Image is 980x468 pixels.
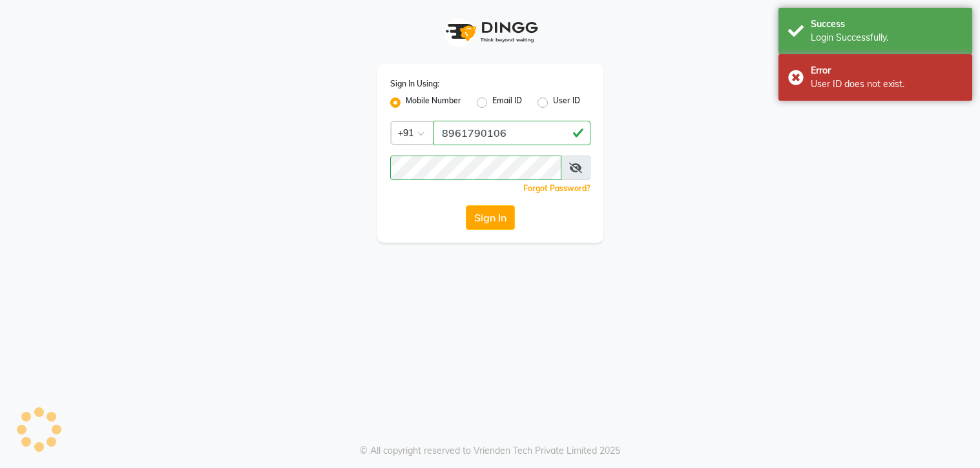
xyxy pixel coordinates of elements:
[390,156,561,180] input: Username
[553,95,580,110] label: User ID
[406,95,461,110] label: Mobile Number
[811,77,963,91] div: User ID does not exist.
[523,183,590,193] a: Forgot Password?
[439,13,542,51] img: logo1.svg
[466,205,515,230] button: Sign In
[811,31,963,45] div: Login Successfully.
[433,121,590,145] input: Username
[811,17,963,31] div: Success
[390,78,439,90] label: Sign In Using:
[492,95,522,110] label: Email ID
[811,64,963,77] div: Error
